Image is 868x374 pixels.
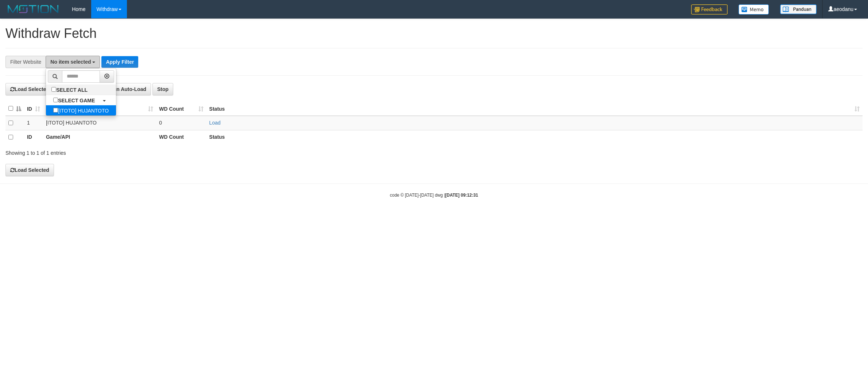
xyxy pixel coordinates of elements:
[156,102,206,116] th: WD Count: activate to sort column ascending
[46,56,100,68] button: No item selected
[156,130,206,144] th: WD Count
[5,146,356,157] div: Showing 1 to 1 of 1 entries
[24,116,43,130] td: 1
[43,130,156,144] th: Game/API
[101,83,151,95] button: Run Auto-Load
[152,83,173,95] button: Stop
[5,164,54,176] button: Load Selected
[5,26,863,41] h1: Withdraw Fetch
[43,116,156,130] td: [ITOTO] HUJANTOTO
[691,4,728,15] img: Feedback.jpg
[739,4,769,15] img: Button%20Memo.svg
[780,4,817,14] img: panduan.png
[209,120,221,126] a: Load
[24,102,43,116] th: ID: activate to sort column ascending
[5,4,61,15] img: MOTION_logo.png
[206,130,863,144] th: Status
[51,87,56,92] input: SELECT ALL
[58,98,95,103] b: SELECT GAME
[445,193,478,198] strong: [DATE] 09:12:31
[101,56,138,68] button: Apply Filter
[24,130,43,144] th: ID
[46,84,95,95] label: SELECT ALL
[43,102,156,116] th: Game/API: activate to sort column ascending
[50,59,91,65] span: No item selected
[159,120,162,126] span: 0
[53,108,58,113] input: [ITOTO] HUJANTOTO
[46,95,116,105] a: SELECT GAME
[390,193,478,198] small: code © [DATE]-[DATE] dwg |
[5,83,54,95] button: Load Selected
[46,105,116,115] label: [ITOTO] HUJANTOTO
[206,102,863,116] th: Status: activate to sort column ascending
[53,98,58,102] input: SELECT GAME
[5,56,46,68] div: Filter Website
